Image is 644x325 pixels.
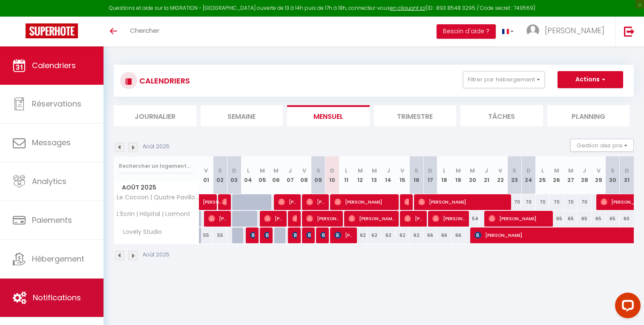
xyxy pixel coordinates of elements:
[466,211,480,227] div: 54
[521,194,535,210] div: 70
[624,26,635,37] img: logout
[325,156,339,194] th: 10
[485,167,488,175] abbr: J
[227,156,241,194] th: 03
[592,211,606,227] div: 65
[302,167,306,175] abbr: V
[292,227,297,243] span: [PERSON_NAME]
[358,167,363,175] abbr: M
[451,156,466,194] th: 19
[526,167,531,175] abbr: D
[353,156,367,194] th: 12
[578,211,592,227] div: 65
[222,194,227,210] span: [PERSON_NAME]
[570,139,634,152] button: Gestion des prix
[535,156,549,194] th: 25
[563,211,578,227] div: 65
[143,251,170,259] p: Août 2025
[130,26,159,35] span: Chercher
[250,227,255,243] span: [PERSON_NAME]
[507,194,521,210] div: 70
[470,167,475,175] abbr: M
[558,71,623,88] button: Actions
[119,158,194,174] input: Rechercher un logement...
[143,143,170,151] p: Août 2025
[330,167,334,175] abbr: D
[32,137,71,148] span: Messages
[498,167,502,175] abbr: V
[114,105,196,126] li: Journalier
[526,24,539,37] img: ...
[520,17,615,46] a: ... [PERSON_NAME]
[241,156,255,194] th: 04
[306,210,339,227] span: [PERSON_NAME]
[568,167,573,175] abbr: M
[437,24,496,39] button: Besoin d'aide ?
[418,194,507,210] span: [PERSON_NAME]
[606,211,620,227] div: 65
[541,167,544,175] abbr: L
[292,210,297,227] span: [PERSON_NAME]
[512,167,516,175] abbr: S
[32,253,84,264] span: Hébergement
[124,17,166,46] a: Chercher
[451,227,466,243] div: 66
[374,105,457,126] li: Trimestre
[489,210,549,227] span: [PERSON_NAME]
[578,156,592,194] th: 28
[437,227,451,243] div: 66
[606,156,620,194] th: 30
[269,156,283,194] th: 06
[32,176,66,187] span: Analytics
[507,156,521,194] th: 23
[494,156,508,194] th: 22
[26,23,78,38] img: Super Booking
[201,105,283,126] li: Semaine
[395,227,409,243] div: 62
[463,71,545,88] button: Filtrer par hébergement
[409,156,423,194] th: 16
[33,292,81,303] span: Notifications
[549,194,563,210] div: 70
[549,156,563,194] th: 26
[334,194,395,210] span: [PERSON_NAME]
[381,227,395,243] div: 62
[115,211,190,217] span: L’Écrin | Hôpital | Lormont
[466,156,480,194] th: 20
[339,156,354,194] th: 11
[199,156,213,194] th: 01
[264,210,283,227] span: [PERSON_NAME]
[414,167,418,175] abbr: S
[395,156,409,194] th: 15
[432,210,465,227] span: [PERSON_NAME]
[597,167,601,175] abbr: V
[521,156,535,194] th: 24
[620,156,634,194] th: 31
[367,227,381,243] div: 62
[218,167,222,175] abbr: S
[372,167,377,175] abbr: M
[423,156,437,194] th: 17
[137,71,190,90] h3: CALENDRIERS
[460,105,543,126] li: Tâches
[563,156,578,194] th: 27
[390,4,425,12] a: en cliquant ici
[545,25,604,36] span: [PERSON_NAME]
[115,227,164,237] span: Lovely Studio
[316,167,320,175] abbr: S
[592,156,606,194] th: 29
[345,167,348,175] abbr: L
[535,194,549,210] div: 70
[423,227,437,243] div: 66
[387,167,390,175] abbr: J
[273,167,279,175] abbr: M
[443,167,446,175] abbr: L
[287,105,370,126] li: Mensuel
[578,194,592,210] div: 70
[260,167,265,175] abbr: M
[306,227,311,243] span: [PERSON_NAME]
[115,194,201,201] span: Le Cocoon | Quatre Pavillons | Lormont
[247,167,250,175] abbr: L
[32,98,81,109] span: Réservations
